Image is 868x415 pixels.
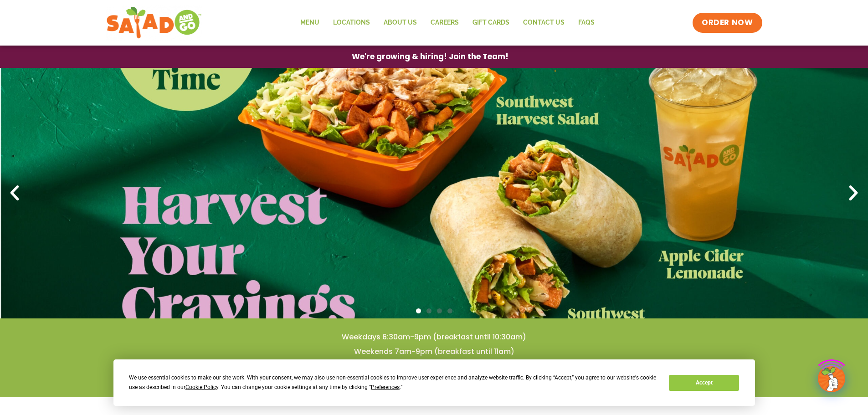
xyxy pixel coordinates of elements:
[106,5,202,41] img: new-SAG-logo-768×292
[437,308,442,313] span: Go to slide 3
[426,308,431,313] span: Go to slide 2
[571,12,601,33] a: FAQs
[18,347,850,357] h4: Weekends 7am-9pm (breakfast until 11am)
[113,359,755,406] div: Cookie Consent Prompt
[702,17,753,28] span: ORDER NOW
[293,12,601,33] nav: Menu
[326,12,377,33] a: Locations
[843,183,863,203] div: Next slide
[293,12,326,33] a: Menu
[338,46,522,67] a: We're growing & hiring! Join the Team!
[516,12,571,33] a: Contact Us
[669,375,739,391] button: Accept
[185,384,218,390] span: Cookie Policy
[5,183,25,203] div: Previous slide
[693,13,762,33] a: ORDER NOW
[352,53,508,61] span: We're growing & hiring! Join the Team!
[18,332,850,342] h4: Weekdays 6:30am-9pm (breakfast until 10:30am)
[466,12,516,33] a: GIFT CARDS
[377,12,424,33] a: About Us
[447,308,452,313] span: Go to slide 4
[371,384,400,390] span: Preferences
[424,12,466,33] a: Careers
[416,308,421,313] span: Go to slide 1
[129,373,658,392] div: We use essential cookies to make our site work. With your consent, we may also use non-essential ...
